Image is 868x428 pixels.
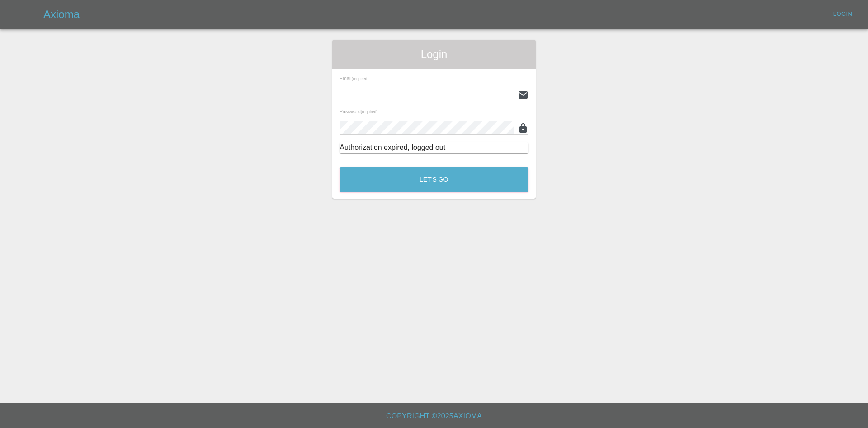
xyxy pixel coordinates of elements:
a: Login [828,7,857,21]
h6: Copyright © 2025 Axioma [7,410,861,423]
h5: Axioma [43,7,80,22]
small: (required) [352,77,368,81]
div: Authorization expired, logged out [340,142,528,153]
span: Password [340,109,377,114]
span: Login [340,47,528,62]
span: Email [340,76,368,81]
small: (required) [361,110,377,114]
button: Let's Go [340,167,528,192]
